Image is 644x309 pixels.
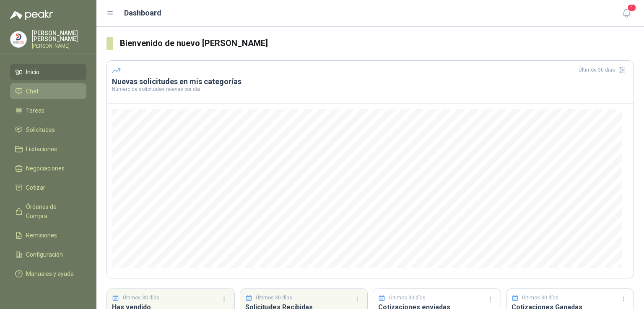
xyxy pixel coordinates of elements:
div: Últimos 30 días [579,63,628,77]
a: Licitaciones [10,141,86,157]
p: Últimos 30 días [123,294,159,302]
a: Remisiones [10,227,86,243]
h3: Bienvenido de nuevo [PERSON_NAME] [120,37,634,50]
p: [PERSON_NAME] [PERSON_NAME] [32,30,86,42]
img: Logo peakr [10,10,53,20]
img: Company Logo [10,31,26,47]
span: Tareas [26,106,44,115]
span: Manuales y ayuda [26,269,74,278]
span: Chat [26,87,39,96]
span: Licitaciones [26,144,57,154]
a: Inicio [10,64,86,80]
span: Configuración [26,250,63,259]
span: Cotizar [26,183,45,192]
a: Solicitudes [10,122,86,138]
a: Cotizar [10,180,86,196]
a: Tareas [10,103,86,118]
span: 1 [627,4,636,12]
p: Últimos 30 días [522,294,558,302]
span: Órdenes de Compra [26,202,78,221]
button: 1 [619,6,634,21]
h1: Dashboard [124,7,161,19]
a: Configuración [10,247,86,263]
p: Últimos 30 días [389,294,426,302]
a: Negociaciones [10,160,86,176]
a: Órdenes de Compra [10,199,86,224]
span: Solicitudes [26,125,55,134]
a: Manuales y ayuda [10,266,86,282]
span: Remisiones [26,231,57,240]
span: Negociaciones [26,164,65,173]
span: Inicio [26,67,39,77]
h3: Nuevas solicitudes en mis categorías [112,77,628,87]
p: Número de solicitudes nuevas por día [112,87,628,92]
a: Chat [10,83,86,99]
p: [PERSON_NAME] [32,44,86,49]
p: Últimos 30 días [256,294,292,302]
